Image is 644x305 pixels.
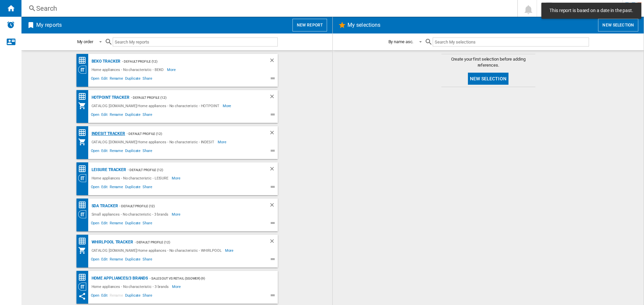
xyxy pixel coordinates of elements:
[90,93,129,102] div: Hotpoint Tracker
[90,202,118,210] div: SDA Tracker
[142,75,153,83] span: Share
[109,256,124,264] span: Rename
[148,274,264,283] div: - Sales Out Vs Retail (sgower) (9)
[109,75,124,83] span: Rename
[90,148,101,156] span: Open
[90,66,167,74] div: Home appliances - No characteristic - BEKO
[90,138,218,146] div: CATALOG [DOMAIN_NAME]:Home appliances - No characteristic - INDESIT
[269,238,278,246] div: Delete
[90,283,172,291] div: Home appliances - No characteristic - 3 brands
[124,111,142,120] span: Duplicate
[78,56,90,65] div: Price Matrix
[7,21,15,29] img: alerts-logo.svg
[109,184,124,192] span: Rename
[142,292,153,300] span: Share
[124,256,142,264] span: Duplicate
[100,292,109,300] span: Edit
[124,148,142,156] span: Duplicate
[172,283,182,291] span: More
[223,102,232,110] span: More
[388,39,414,44] div: By name asc.
[120,57,255,66] div: - Default profile (12)
[100,184,109,192] span: Edit
[78,283,90,291] div: Category View
[78,174,90,182] div: Category View
[225,246,235,254] span: More
[90,246,225,254] div: CATALOG [DOMAIN_NAME]:Home appliances - No characteristic - WHIRLPOOL
[90,130,125,138] div: Indesit Tracker
[433,37,589,47] input: Search My selections
[78,201,90,209] div: Price Matrix
[78,66,90,74] div: Category View
[78,292,86,300] ng-md-icon: This report has been shared with you
[125,130,255,138] div: - Default profile (12)
[100,111,109,120] span: Edit
[90,220,101,228] span: Open
[90,210,172,218] div: Small appliances - No characteristic - 3 brands
[78,246,90,254] div: My Assortment
[109,148,124,156] span: Rename
[90,57,121,66] div: BEKO Tracker
[78,273,90,282] div: Price Matrix
[269,93,278,102] div: Delete
[167,66,177,74] span: More
[129,93,256,102] div: - Default profile (12)
[598,19,638,31] button: New selection
[78,92,90,101] div: Price Matrix
[100,220,109,228] span: Edit
[133,238,256,246] div: - Default profile (12)
[90,274,148,283] div: Home appliances/3 brands
[77,39,93,44] div: My order
[218,138,227,146] span: More
[292,19,327,31] button: New report
[269,166,278,174] div: Delete
[269,57,278,66] div: Delete
[172,174,181,182] span: More
[90,166,126,174] div: LEISURE Tracker
[35,19,63,31] h2: My reports
[90,174,172,182] div: Home appliances - No characteristic - LEISURE
[172,210,181,218] span: More
[90,292,101,300] span: Open
[118,202,255,210] div: - Default profile (12)
[441,56,535,68] span: Create your first selection before adding references.
[109,292,124,300] span: Rename
[124,184,142,192] span: Duplicate
[90,238,133,246] div: Whirlpool Tracker
[124,292,142,300] span: Duplicate
[124,75,142,83] span: Duplicate
[468,73,508,85] button: New selection
[90,184,101,192] span: Open
[78,237,90,245] div: Price Matrix
[100,148,109,156] span: Edit
[124,220,142,228] span: Duplicate
[78,129,90,137] div: Price Matrix
[100,75,109,83] span: Edit
[78,102,90,110] div: My Assortment
[90,111,101,120] span: Open
[269,130,278,138] div: Delete
[90,75,101,83] span: Open
[547,7,635,14] span: This report is based on a date in the past.
[109,220,124,228] span: Rename
[78,138,90,146] div: My Assortment
[113,37,278,47] input: Search My reports
[109,111,124,120] span: Rename
[142,111,153,120] span: Share
[36,4,500,13] div: Search
[142,184,153,192] span: Share
[90,102,223,110] div: CATALOG [DOMAIN_NAME]:Home appliances - No characteristic - HOTPOINT
[100,256,109,264] span: Edit
[142,220,153,228] span: Share
[126,166,255,174] div: - Default profile (12)
[142,256,153,264] span: Share
[269,202,278,210] div: Delete
[346,19,382,31] h2: My selections
[78,210,90,218] div: Category View
[142,148,153,156] span: Share
[90,256,101,264] span: Open
[78,165,90,173] div: Price Matrix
